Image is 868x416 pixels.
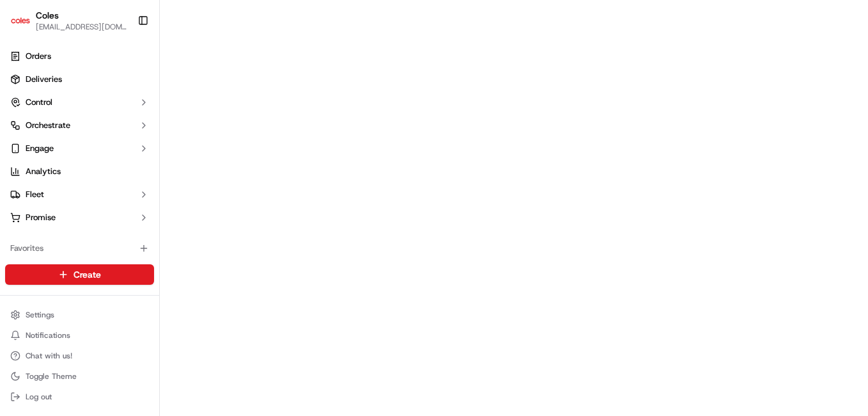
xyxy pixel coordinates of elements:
[5,5,132,36] button: ColesColes[EMAIL_ADDRESS][DOMAIN_NAME]
[74,268,101,281] span: Create
[5,138,154,159] button: Engage
[5,306,154,324] button: Settings
[26,212,56,223] span: Promise
[5,161,154,182] a: Analytics
[5,388,154,406] button: Log out
[5,115,154,136] button: Orchestrate
[5,347,154,365] button: Chat with us!
[26,51,51,62] span: Orders
[26,166,61,177] span: Analytics
[26,97,52,108] span: Control
[5,207,154,228] button: Promise
[26,351,72,361] span: Chat with us!
[5,238,154,259] div: Favorites
[5,92,154,113] button: Control
[26,392,52,402] span: Log out
[5,326,154,344] button: Notifications
[5,264,154,285] button: Create
[26,371,77,381] span: Toggle Theme
[26,310,54,320] span: Settings
[10,10,31,31] img: Coles
[26,330,70,340] span: Notifications
[26,74,62,85] span: Deliveries
[26,189,44,200] span: Fleet
[5,184,154,205] button: Fleet
[36,22,127,32] button: [EMAIL_ADDRESS][DOMAIN_NAME]
[36,9,59,22] button: Coles
[26,120,70,131] span: Orchestrate
[5,46,154,67] a: Orders
[5,69,154,90] a: Deliveries
[5,367,154,385] button: Toggle Theme
[26,143,54,154] span: Engage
